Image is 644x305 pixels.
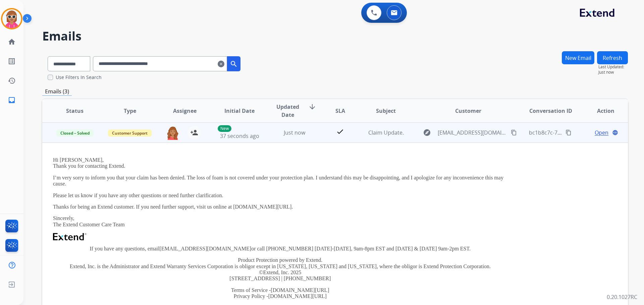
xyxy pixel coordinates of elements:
img: agent-avatar [166,126,179,140]
span: Type [124,107,136,115]
span: Just now [284,129,305,136]
p: Thanks for being an Extend customer. If you need further support, visit us online at [DOMAIN_NAME... [53,204,507,210]
span: Customer Support [108,130,152,137]
span: Initial Date [224,107,255,115]
p: I’m very sorry to inform you that your claim has been denied. The loss of foam is not covered und... [53,175,507,187]
p: Emails (3) [42,87,72,96]
button: Refresh [597,51,628,64]
span: Customer [455,107,481,115]
p: 0.20.1027RC [607,293,637,301]
a: [DOMAIN_NAME][URL] [268,293,327,299]
span: Conversation ID [529,107,572,115]
span: Closed – Solved [56,130,94,137]
mat-icon: home [8,38,16,46]
th: Action [573,99,628,123]
p: Please let us know if you have any other questions or need further clarification. [53,193,507,199]
span: bc1b8c7c-769f-4150-9970-f80253f697f3 [529,129,627,136]
span: Assignee [173,107,197,115]
span: Last Updated: [598,64,628,70]
p: New [218,125,231,132]
span: Updated Date [273,103,303,119]
span: Claim Update. [368,129,404,136]
img: avatar [2,9,21,28]
a: [DOMAIN_NAME][URL] [271,287,329,293]
mat-icon: content_copy [511,130,517,136]
span: SLA [335,107,345,115]
p: Sincerely, The Extend Customer Care Team [53,215,507,228]
mat-icon: inbox [8,96,16,104]
mat-icon: list_alt [8,57,16,65]
p: Product Protection powered by Extend. Extend, Inc. is the Administrator and Extend Warranty Servi... [53,257,507,282]
mat-icon: person_add [190,129,198,137]
mat-icon: search [230,60,238,68]
button: New Email [562,51,594,64]
mat-icon: language [612,130,618,136]
span: Open [595,129,608,137]
p: Hi [PERSON_NAME], Thank you for contacting Extend. [53,157,507,169]
img: Extend Logo [53,233,87,240]
p: If you have any questions, email or call [PHONE_NUMBER] [DATE]-[DATE], 9am-8pm EST and [DATE] & [... [53,246,507,252]
span: [EMAIL_ADDRESS][DOMAIN_NAME] [438,129,507,137]
span: Status [66,107,84,115]
h2: Emails [42,29,628,43]
mat-icon: content_copy [566,130,572,136]
mat-icon: history [8,77,16,85]
mat-icon: check [336,128,344,136]
span: 37 seconds ago [220,132,259,140]
label: Use Filters In Search [56,74,102,81]
mat-icon: clear [218,60,224,68]
a: [EMAIL_ADDRESS][DOMAIN_NAME] [159,246,251,251]
mat-icon: arrow_downward [308,103,316,111]
span: Subject [376,107,396,115]
mat-icon: explore [423,129,431,137]
p: Terms of Service - Privacy Policy - [53,287,507,300]
span: Just now [598,70,628,75]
